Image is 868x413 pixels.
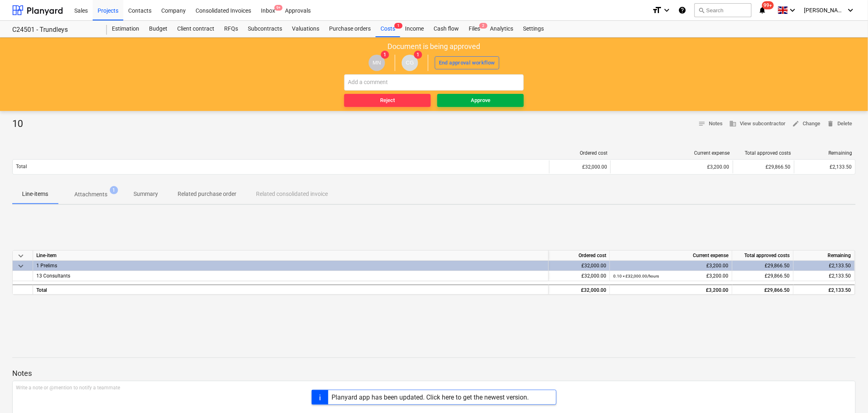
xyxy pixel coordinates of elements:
div: £2,133.50 [797,285,851,295]
p: Notes [12,369,856,378]
div: £29,866.50 [736,285,790,295]
a: RFQs [219,21,243,37]
i: format_size [652,5,662,15]
a: Analytics [485,21,518,37]
div: £32,000.00 [553,164,607,170]
a: Purchase orders [324,21,376,37]
span: business [730,120,737,127]
button: Approve [437,94,524,107]
div: Total approved costs [732,251,794,261]
p: Document is being approved [388,42,481,51]
span: 1 [394,23,403,29]
i: notifications [758,5,766,15]
button: Change [789,118,824,130]
div: £29,866.50 [736,261,790,271]
button: Delete [824,118,856,130]
span: CG [406,60,414,66]
span: Delete [827,119,852,129]
span: 1 [381,51,389,59]
div: 10 [12,118,29,131]
span: [PERSON_NAME] [804,7,845,13]
a: Files2 [464,21,485,37]
a: Costs1 [376,21,400,37]
span: 2 [479,23,487,29]
small: 0.10 × £32,000.00 / hours [613,274,659,278]
a: Income [400,21,429,37]
div: Line-item [33,251,549,261]
a: Estimation [107,21,144,37]
div: Files [464,21,485,37]
div: Maritz Naude [369,55,385,71]
p: Attachments [74,190,107,199]
div: Ordered cost [549,251,610,261]
i: keyboard_arrow_down [788,5,798,15]
p: Summary [134,190,158,198]
a: Budget [144,21,172,37]
div: £3,200.00 [613,271,729,281]
a: Subcontracts [243,21,287,37]
iframe: Chat Widget [827,374,868,413]
span: keyboard_arrow_down [16,251,26,261]
div: Remaining [798,150,852,156]
span: search [698,7,705,13]
span: 1 [110,186,118,194]
div: C24501 - Trundleys [12,26,97,34]
div: Approve [471,96,490,105]
div: £32,000.00 [552,271,606,281]
span: Change [792,119,821,129]
span: notes [699,120,706,127]
i: keyboard_arrow_down [846,5,856,15]
div: £2,133.50 [797,271,851,281]
div: Total [33,284,549,295]
a: Valuations [287,21,324,37]
p: Related purchase order [178,190,236,198]
div: Total approved costs [737,150,791,156]
span: 99+ [762,1,774,9]
div: Reject [380,96,395,105]
div: £2,133.50 [797,261,851,271]
span: edit [792,120,800,127]
button: View subcontractor [726,118,789,130]
button: Notes [695,118,726,130]
span: 13 Consultants [36,273,70,279]
div: £29,866.50 [737,164,791,170]
button: Search [694,3,752,17]
div: Current expense [610,251,732,261]
div: Cristi Gandulescu [402,55,418,71]
span: View subcontractor [730,119,786,129]
button: Reject [344,94,431,107]
p: Total [16,163,27,170]
a: Cash flow [429,21,464,37]
div: Ordered cost [553,150,608,156]
div: End approval workflow [439,58,495,68]
div: £32,000.00 [552,285,606,295]
span: MN [373,60,381,66]
button: End approval workflow [435,56,499,69]
div: £3,200.00 [613,261,729,271]
div: Current expense [614,150,730,156]
span: delete [827,120,835,127]
span: 9+ [274,5,283,11]
div: £2,133.50 [798,164,852,170]
a: Settings [518,21,549,37]
div: Planyard app has been updated. Click here to get the newest version. [332,393,529,401]
span: keyboard_arrow_down [16,261,26,271]
input: Add a comment [344,74,524,91]
div: 1 Prelims [36,261,545,271]
div: £32,000.00 [552,261,606,271]
a: Client contract [172,21,219,37]
span: 1 [414,51,422,59]
div: £3,200.00 [613,285,729,295]
div: £3,200.00 [614,164,730,170]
